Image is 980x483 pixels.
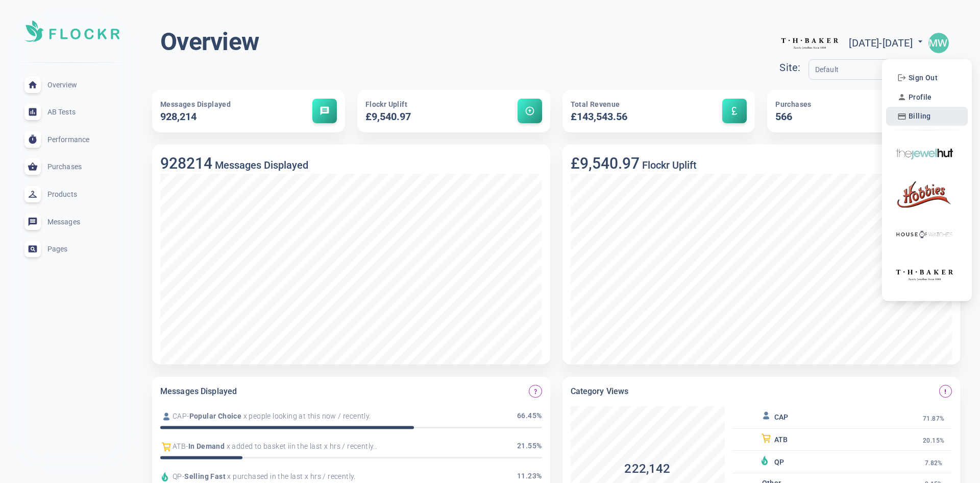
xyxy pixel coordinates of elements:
img: thbaker [894,259,955,291]
img: houseofwatches [894,218,955,250]
button: Sign Out [894,71,941,85]
span: Billing [909,112,931,121]
img: jewelhut [894,137,955,169]
span: Sign Out [909,74,938,82]
img: hobbies [894,178,955,210]
button: Profile [894,90,935,104]
span: Profile [909,93,932,102]
button: Billing [894,109,934,124]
